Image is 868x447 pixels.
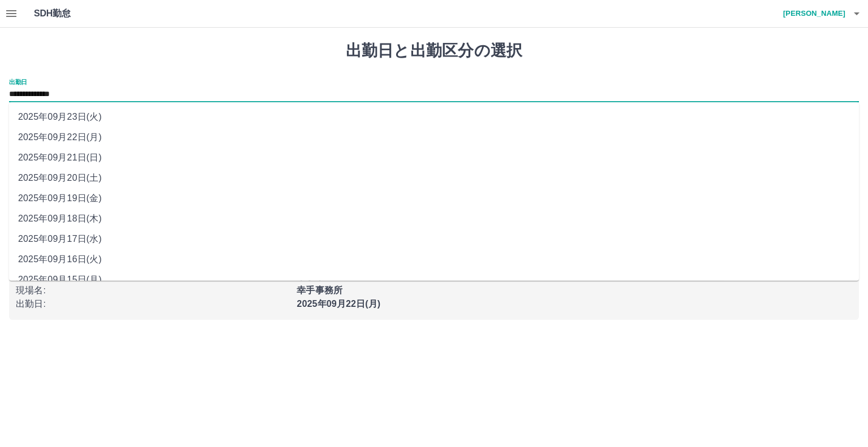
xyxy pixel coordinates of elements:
li: 2025年09月20日(土) [9,168,859,188]
li: 2025年09月23日(火) [9,107,859,127]
p: 出勤日 : [16,297,290,311]
li: 2025年09月18日(木) [9,209,859,229]
h1: 出勤日と出勤区分の選択 [9,41,859,60]
li: 2025年09月17日(水) [9,229,859,249]
b: 2025年09月22日(月) [297,299,380,309]
li: 2025年09月22日(月) [9,127,859,147]
p: 現場名 : [16,284,290,297]
b: 幸手事務所 [297,285,342,295]
li: 2025年09月16日(火) [9,249,859,270]
label: 出勤日 [9,77,27,86]
li: 2025年09月15日(月) [9,270,859,290]
li: 2025年09月21日(日) [9,147,859,168]
li: 2025年09月19日(金) [9,188,859,209]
